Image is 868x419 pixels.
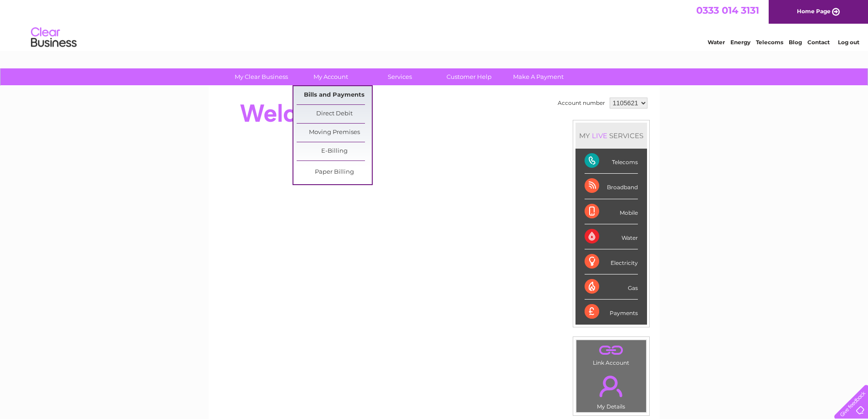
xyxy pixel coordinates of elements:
[297,163,372,181] a: Paper Billing
[585,274,638,300] div: Gas
[590,131,609,140] div: LIVE
[297,105,372,123] a: Direct Debit
[585,249,638,274] div: Electricity
[789,39,802,46] a: Blog
[585,149,638,174] div: Telecoms
[362,68,437,85] a: Services
[501,68,576,85] a: Make A Payment
[756,39,783,46] a: Telecoms
[219,5,650,44] div: Clear Business is a trading name of Verastar Limited (registered in [GEOGRAPHIC_DATA] No. 3667643...
[575,123,647,149] div: MY SERVICES
[555,95,607,111] td: Account number
[297,86,372,104] a: Bills and Payments
[838,39,859,46] a: Log out
[696,5,759,16] a: 0333 014 3131
[293,68,368,85] a: My Account
[297,142,372,160] a: E-Billing
[576,340,647,368] td: Link Account
[576,368,647,413] td: My Details
[585,300,638,324] div: Payments
[297,124,372,142] a: Moving Premises
[730,39,750,46] a: Energy
[579,370,644,402] a: .
[431,68,507,85] a: Customer Help
[31,24,77,52] img: logo.png
[585,224,638,249] div: Water
[807,39,830,46] a: Contact
[585,199,638,224] div: Mobile
[579,342,644,358] a: .
[585,174,638,199] div: Broadband
[224,68,299,85] a: My Clear Business
[708,39,725,46] a: Water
